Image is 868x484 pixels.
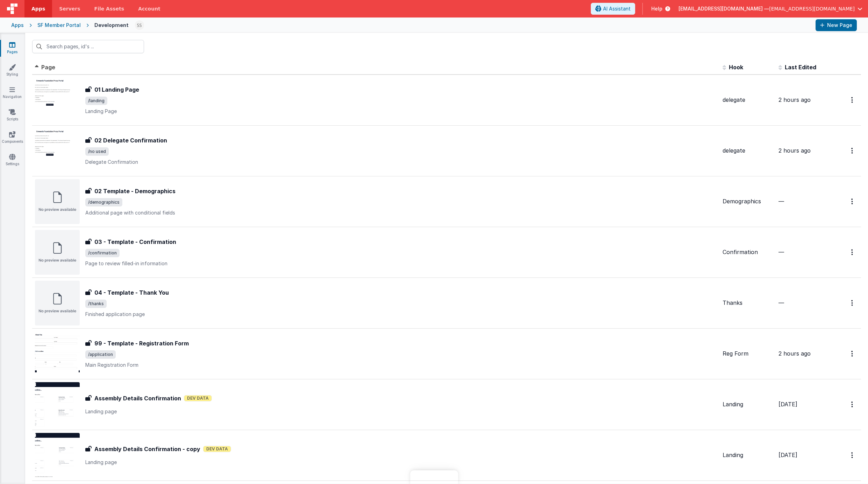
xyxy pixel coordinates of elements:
span: [DATE] [779,451,797,458]
span: 2 hours ago [779,350,811,357]
span: Servers [59,5,80,12]
span: 2 hours ago [779,147,811,154]
span: Page [41,64,55,71]
p: Finished application page [85,311,717,318]
span: Last Edited [785,64,816,71]
span: [EMAIL_ADDRESS][DOMAIN_NAME] [769,5,855,12]
button: Options [847,397,858,412]
span: [DATE] [779,401,797,408]
button: New Page [816,19,857,31]
span: Dev Data [203,446,231,452]
span: Dev Data [184,395,212,401]
img: 8cf74ed78aab3b54564162fcd7d8ab61 [135,20,144,30]
button: Options [847,296,858,310]
div: Reg Form [723,350,773,358]
h3: 99 - Template - Registration Form [94,339,189,348]
h3: 02 Delegate Confirmation [94,136,167,145]
button: AI Assistant [591,3,635,15]
button: Options [847,448,858,462]
span: File Assets [94,5,124,12]
button: Options [847,346,858,361]
div: Development [94,22,129,29]
span: /confirmation [85,249,120,257]
p: Page to review filled-in information [85,260,717,267]
span: /no used [85,147,109,156]
span: AI Assistant [603,5,631,12]
p: Landing Page [85,108,717,115]
button: [EMAIL_ADDRESS][DOMAIN_NAME] — [EMAIL_ADDRESS][DOMAIN_NAME] [679,5,862,12]
p: Landing page [85,408,717,415]
div: Landing [723,451,773,459]
input: Search pages, id's ... [32,40,144,53]
h3: Assembly Details Confirmation [94,394,181,402]
span: — [779,299,784,306]
p: Additional page with conditional fields [85,209,717,216]
span: /landing [85,97,107,105]
h3: 02 Template - Demographics [94,187,175,195]
span: — [779,248,784,255]
span: Help [651,5,662,12]
p: Main Registration Form [85,362,717,369]
p: Landing page [85,459,717,466]
div: Thanks [723,299,773,307]
h3: Assembly Details Confirmation - copy [94,445,200,453]
button: Options [847,245,858,259]
button: Options [847,93,858,107]
div: SF Member Portal [37,22,81,29]
div: Apps [11,22,24,29]
button: Options [847,143,858,158]
span: /application [85,350,116,359]
div: delegate [723,96,773,104]
h3: 04 - Template - Thank You [94,288,169,297]
span: Apps [31,5,45,12]
div: Confirmation [723,248,773,256]
span: [EMAIL_ADDRESS][DOMAIN_NAME] — [679,5,769,12]
span: Hook [729,64,743,71]
div: delegate [723,147,773,155]
button: Options [847,194,858,209]
span: /demographics [85,198,122,206]
div: Demographics [723,197,773,205]
div: Landing [723,400,773,408]
p: Delegate Confirmation [85,159,717,166]
span: 2 hours ago [779,96,811,103]
h3: 01 Landing Page [94,85,139,94]
span: — [779,198,784,205]
h3: 03 - Template - Confirmation [94,238,176,246]
span: /thanks [85,300,107,308]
